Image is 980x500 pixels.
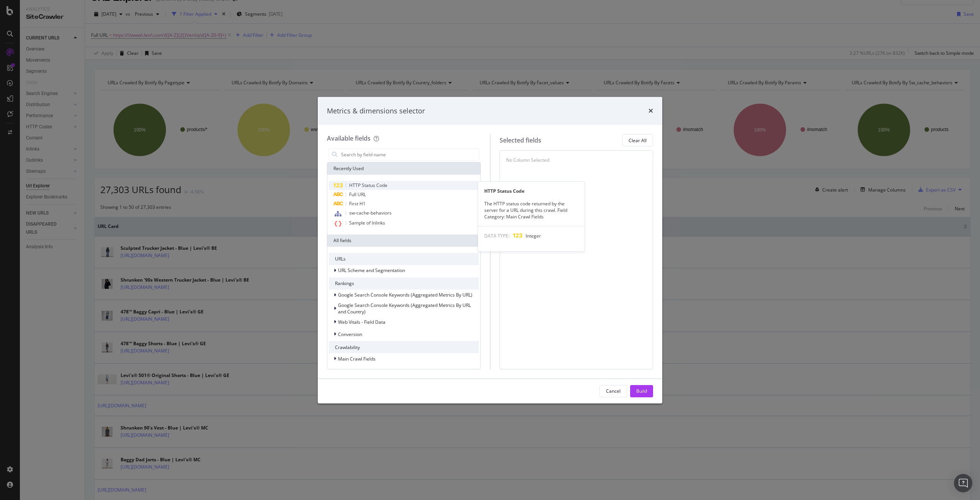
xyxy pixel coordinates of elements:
div: No Column Selected [506,157,549,163]
div: URLs [329,253,479,265]
span: DATA TYPE: [484,233,510,239]
button: Build [630,385,653,397]
div: Cancel [606,388,621,394]
div: modal [318,97,662,403]
span: Sample of Inlinks [349,220,385,226]
span: Conversion [338,331,362,338]
div: Build [636,388,647,394]
span: sw-cache-behaviors [349,210,392,216]
span: Full URL [349,191,366,198]
div: All fields [327,234,480,247]
input: Search by field name [340,149,479,160]
div: Available fields [327,134,371,143]
div: times [648,106,653,116]
span: Integer [526,233,541,239]
span: First H1 [349,200,366,207]
div: Crawlability [329,341,479,353]
span: Google Search Console Keywords (Aggregated Metrics By URL and Country) [338,302,471,315]
div: HTTP Status Code [478,188,585,194]
span: URL Scheme and Segmentation [338,267,405,274]
button: Clear All [622,134,653,146]
div: Metrics & dimensions selector [327,106,425,116]
span: Web Vitals - Field Data [338,319,385,325]
div: Recently Used [327,162,480,175]
span: Crawls and Visits (Logs) [338,368,388,374]
div: Selected fields [500,136,541,145]
span: HTTP Status Code [349,182,387,189]
span: Main Crawl Fields [338,356,376,362]
div: The HTTP status code returned by the server for a URL during this crawl. Field Category: Main Cra... [478,200,585,220]
span: Google Search Console Keywords (Aggregated Metrics By URL) [338,292,472,298]
div: Clear All [629,137,647,144]
div: Rankings [329,277,479,290]
div: Open Intercom Messenger [954,474,972,492]
button: Cancel [599,385,627,397]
